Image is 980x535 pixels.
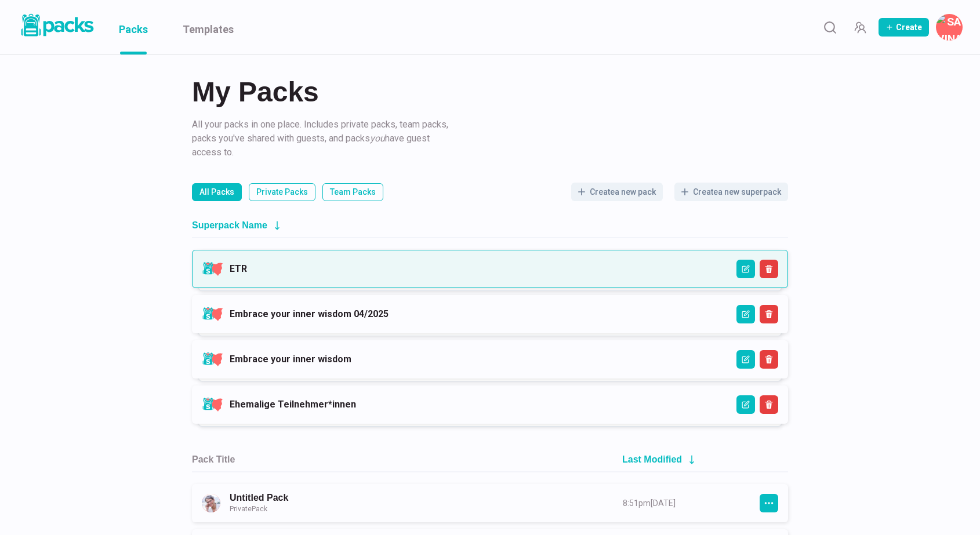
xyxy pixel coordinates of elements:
[17,12,96,39] img: Packs logo
[571,183,663,201] button: Createa new pack
[674,183,788,201] button: Createa new superpack
[330,186,376,198] p: Team Packs
[879,18,929,37] button: Create Pack
[760,395,778,414] button: Delete Superpack
[736,305,755,323] button: Edit
[192,78,788,106] h2: My Packs
[936,14,963,41] button: Savina Tilmann
[17,12,96,43] a: Packs logo
[760,260,778,278] button: Delete Superpack
[370,133,385,144] i: you
[192,454,235,465] h2: Pack Title
[736,260,755,278] button: Edit
[848,16,872,39] button: Manage Team Invites
[622,454,682,465] h2: Last Modified
[818,16,841,39] button: Search
[192,220,267,231] h2: Superpack Name
[736,350,755,369] button: Edit
[760,305,778,323] button: Delete Superpack
[192,118,453,159] p: All your packs in one place. Includes private packs, team packs, packs you've shared with guests,...
[760,350,778,369] button: Delete Superpack
[736,395,755,414] button: Edit
[256,186,308,198] p: Private Packs
[199,186,234,198] p: All Packs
